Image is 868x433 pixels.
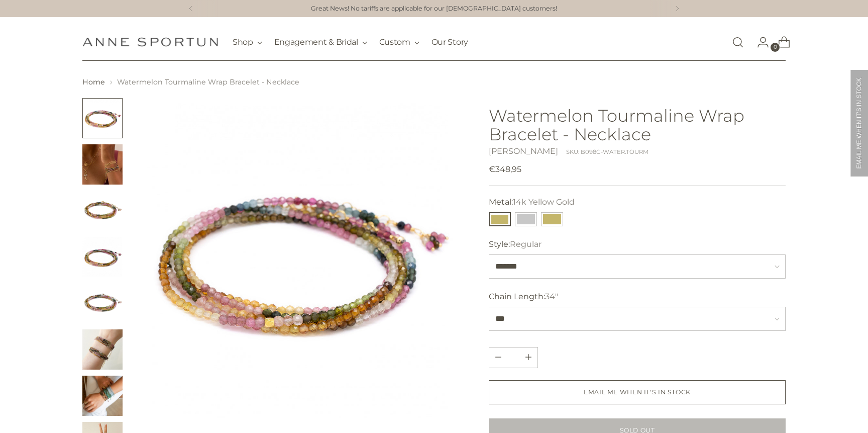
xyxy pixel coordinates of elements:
[489,106,786,143] h1: Watermelon Tourmaline Wrap Bracelet - Necklace
[489,291,558,303] label: Chain Length:
[489,238,541,250] label: Style:
[489,146,558,156] a: [PERSON_NAME]
[82,98,123,138] button: Change image to image 1
[82,77,786,88] nav: breadcrumbs
[771,43,780,52] span: 0
[82,329,123,370] button: Change image to image 6
[489,163,521,176] span: €348,95
[137,98,460,422] img: Watermelon Tourmaline Wrap Bracelet - Necklace
[515,212,537,226] button: 14k White Gold
[849,69,868,178] div: EMAIL ME WHEN IT'S IN STOCK
[82,376,123,416] button: Change image to image 7
[233,31,262,53] button: Shop
[566,148,648,156] div: SKU: B098G-WATER.TOURM
[510,239,541,249] span: Regular
[274,31,367,53] button: Engagement & Bridal
[117,77,299,86] span: Watermelon Tourmaline Wrap Bracelet - Necklace
[82,283,123,323] button: Change image to image 5
[770,32,790,52] a: Open cart modal
[541,212,563,226] button: 18k Yellow Gold
[82,37,218,47] a: Anne Sportun Fine Jewellery
[379,31,419,53] button: Custom
[545,292,558,301] span: 34"
[489,212,511,226] button: 14k Yellow Gold
[519,348,537,368] button: Subtract product quantity
[82,77,105,86] a: Home
[311,4,557,14] a: Great News! No tariffs are applicable for our [DEMOGRAPHIC_DATA] customers!
[82,237,123,277] button: Change image to image 4
[431,31,468,53] a: Our Story
[82,144,123,185] button: Change image to image 2
[489,196,575,208] label: Metal:
[489,348,507,368] button: Add product quantity
[513,197,575,207] span: 14k Yellow Gold
[82,191,123,231] button: Change image to image 3
[501,348,525,368] input: Product quantity
[489,380,786,404] button: EMAIL ME WHEN IT'S IN STOCK
[749,32,769,52] a: Go to the account page
[728,32,748,52] a: Open search modal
